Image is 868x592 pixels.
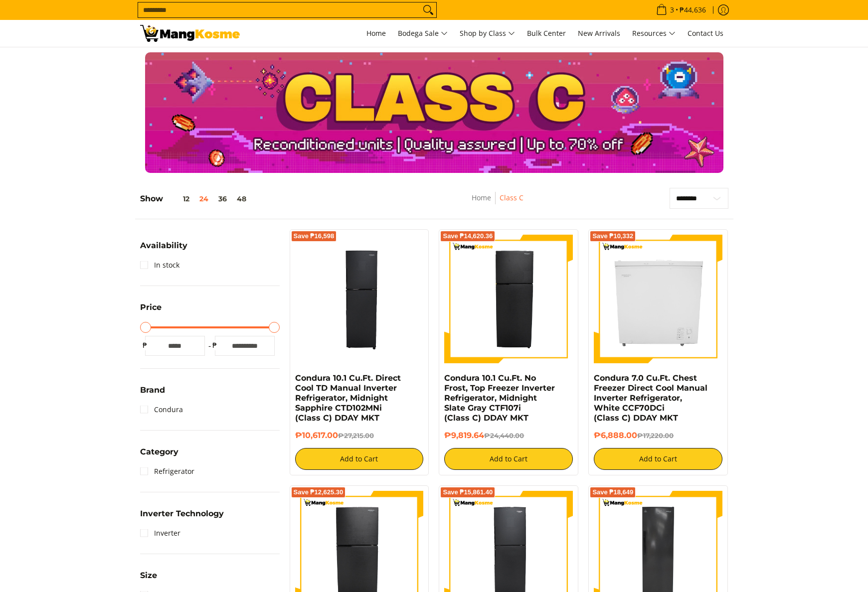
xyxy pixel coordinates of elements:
[295,373,401,423] a: Condura 10.1 Cu.Ft. Direct Cool TD Manual Inverter Refrigerator, Midnight Sapphire CTD102MNi (Cla...
[637,432,674,440] del: ₱17,220.00
[366,28,386,38] span: Home
[294,233,335,239] span: Save ₱16,598
[522,20,571,47] a: Bulk Center
[443,233,493,239] span: Save ₱14,620.36
[140,448,178,456] span: Category
[232,195,251,203] button: 48
[444,235,573,363] img: Condura 10.1 Cu.Ft. No Frost, Top Freezer Inverter Refrigerator, Midnight Slate Gray CTF107i (Cla...
[444,373,555,423] a: Condura 10.1 Cu.Ft. No Frost, Top Freezer Inverter Refrigerator, Midnight Slate Gray CTF107i (Cla...
[678,6,707,13] span: ₱44,636
[594,373,707,423] a: Condura 7.0 Cu.Ft. Chest Freezer Direct Cool Manual Inverter Refrigerator, White CCF70DCi (Class ...
[140,463,194,479] a: Refrigerator
[140,402,183,418] a: Condura
[140,386,165,394] span: Brand
[140,510,224,525] summary: Open
[444,431,573,441] h6: ₱9,819.64
[632,27,676,40] span: Resources
[140,510,224,518] span: Inverter Technology
[472,193,491,202] a: Home
[444,448,573,470] button: Add to Cart
[140,303,162,319] summary: Open
[361,20,391,47] a: Home
[627,20,681,47] a: Resources
[140,242,187,257] summary: Open
[484,432,524,440] del: ₱24,440.00
[295,448,424,470] button: Add to Cart
[573,20,625,47] a: New Arrivals
[295,235,424,363] img: Condura 10.1 Cu.Ft. Direct Cool TD Manual Inverter Refrigerator, Midnight Sapphire CTD102MNi (Cla...
[410,192,585,214] nav: Breadcrumbs
[683,20,728,47] a: Contact Us
[294,489,344,495] span: Save ₱12,625.30
[455,20,520,47] a: Shop by Class
[592,233,633,239] span: Save ₱10,332
[460,27,515,40] span: Shop by Class
[140,194,251,204] h5: Show
[594,448,722,470] button: Add to Cart
[140,257,179,273] a: In stock
[213,195,232,203] button: 36
[140,525,180,541] a: Inverter
[594,431,722,441] h6: ₱6,888.00
[295,431,424,441] h6: ₱10,617.00
[688,28,723,38] span: Contact Us
[210,340,220,350] span: ₱
[140,572,157,587] summary: Open
[500,193,523,202] a: Class C
[338,432,374,440] del: ₱27,215.00
[669,6,676,13] span: 3
[250,20,728,47] nav: Main Menu
[140,303,162,311] span: Price
[398,27,448,40] span: Bodega Sale
[653,4,709,15] span: •
[527,28,566,38] span: Bulk Center
[140,25,240,42] img: Class C Home &amp; Business Appliances: Up to 70% Off l Mang Kosme
[443,489,493,495] span: Save ₱15,861.40
[420,2,436,17] button: Search
[140,448,178,463] summary: Open
[140,242,187,250] span: Availability
[393,20,453,47] a: Bodega Sale
[194,195,213,203] button: 24
[163,195,194,203] button: 12
[140,340,150,350] span: ₱
[578,28,620,38] span: New Arrivals
[594,235,722,363] img: Condura 7.0 Cu.Ft. Chest Freezer Direct Cool Manual Inverter Refrigerator, White CCF70DCi (Class ...
[140,386,165,402] summary: Open
[592,489,633,495] span: Save ₱18,649
[140,572,157,580] span: Size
